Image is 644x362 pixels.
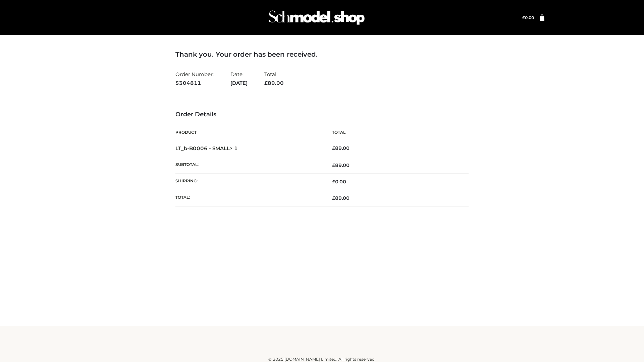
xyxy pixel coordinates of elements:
span: £ [264,80,268,86]
th: Total [322,125,469,140]
h3: Order Details [175,111,469,118]
li: Total: [264,68,284,89]
span: £ [522,15,525,20]
bdi: 0.00 [332,179,346,185]
img: Schmodel Admin 964 [266,4,367,31]
span: £ [332,162,335,168]
th: Subtotal: [175,157,322,173]
bdi: 0.00 [522,15,534,20]
th: Total: [175,190,322,206]
strong: [DATE] [230,79,248,87]
strong: × 1 [230,145,238,152]
span: £ [332,179,335,185]
th: Shipping: [175,174,322,190]
li: Date: [230,68,248,89]
li: Order Number: [175,68,214,89]
span: 89.00 [264,80,284,86]
span: £ [332,145,335,151]
th: Product [175,125,322,140]
span: £ [332,195,335,201]
span: 89.00 [332,195,350,201]
h3: Thank you. Your order has been received. [175,50,469,58]
strong: LT_b-B0006 - SMALL [175,145,238,152]
strong: 5304811 [175,79,214,87]
span: 89.00 [332,162,350,168]
a: £0.00 [522,15,534,20]
bdi: 89.00 [332,145,350,151]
